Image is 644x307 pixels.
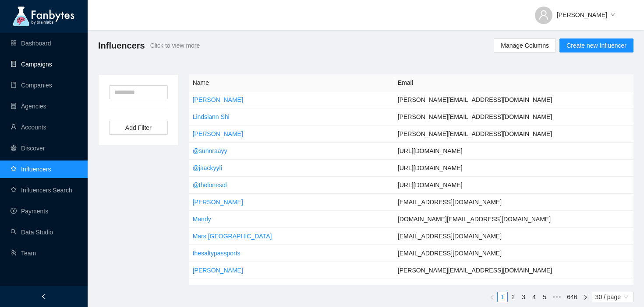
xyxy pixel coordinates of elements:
[528,4,622,18] button: [PERSON_NAME]down
[564,292,580,302] li: 646
[529,292,539,302] a: 4
[529,292,539,302] li: 4
[394,262,633,279] td: [PERSON_NAME][EMAIL_ADDRESS][DOMAIN_NAME]
[11,208,48,215] a: pay-circlePayments
[189,74,394,91] th: Name
[394,143,633,160] td: [URL][DOMAIN_NAME]
[193,113,230,120] a: Lindsiann Shi
[193,96,243,103] a: [PERSON_NAME]
[559,38,633,52] button: Create new Influencer
[580,292,591,302] button: right
[11,229,53,236] a: searchData Studio
[193,164,222,171] a: @jaackyyli
[498,292,507,302] a: 1
[540,292,549,302] a: 5
[539,292,550,302] li: 5
[394,160,633,177] td: [URL][DOMAIN_NAME]
[595,292,630,302] span: 30 / page
[494,38,556,52] button: Manage Columns
[508,292,518,302] li: 2
[394,74,633,91] th: Email
[519,292,528,302] a: 3
[11,40,51,47] a: appstoreDashboard
[394,194,633,211] td: [EMAIL_ADDRESS][DOMAIN_NAME]
[394,126,633,143] td: [PERSON_NAME][EMAIL_ADDRESS][DOMAIN_NAME]
[394,177,633,194] td: [URL][DOMAIN_NAME]
[193,181,227,188] a: @thelonesol
[564,292,580,302] a: 646
[550,292,564,302] span: •••
[580,292,591,302] li: Next Page
[150,41,200,50] span: Click to view more
[193,267,243,274] a: [PERSON_NAME]
[193,199,243,206] a: [PERSON_NAME]
[193,147,227,154] a: @sunnraayy
[394,211,633,228] td: [DOMAIN_NAME][EMAIL_ADDRESS][DOMAIN_NAME]
[508,292,518,302] a: 2
[518,292,529,302] li: 3
[11,82,52,89] a: bookCompanies
[11,250,36,257] a: usergroup-addTeam
[566,41,626,50] span: Create new Influencer
[592,292,633,302] div: Page Size
[487,292,497,302] button: left
[583,295,588,300] span: right
[487,292,497,302] li: Previous Page
[98,38,145,52] span: Influencers
[501,41,549,50] span: Manage Columns
[11,187,72,194] a: starInfluencers Search
[193,216,211,223] a: Mandy
[193,130,243,137] a: [PERSON_NAME]
[550,292,564,302] li: Next 5 Pages
[497,292,508,302] li: 1
[11,166,51,173] a: starInfluencers
[394,91,633,108] td: [PERSON_NAME][EMAIL_ADDRESS][DOMAIN_NAME]
[125,123,152,133] span: Add Filter
[394,108,633,126] td: [PERSON_NAME][EMAIL_ADDRESS][DOMAIN_NAME]
[11,124,46,131] a: userAccounts
[11,103,46,110] a: containerAgencies
[489,295,495,300] span: left
[611,13,615,18] span: down
[193,233,272,240] a: Mars [GEOGRAPHIC_DATA]
[394,245,633,262] td: [EMAIL_ADDRESS][DOMAIN_NAME]
[557,10,607,20] span: [PERSON_NAME]
[394,279,633,296] td: [EMAIL_ADDRESS][DOMAIN_NAME]
[41,293,47,300] span: left
[109,121,168,135] button: Add Filter
[193,284,243,291] a: [PERSON_NAME]
[11,61,52,68] a: databaseCampaigns
[193,250,241,257] a: thesaltypassports
[538,10,549,20] span: user
[394,228,633,245] td: [EMAIL_ADDRESS][DOMAIN_NAME]
[11,145,45,152] a: radar-chartDiscover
